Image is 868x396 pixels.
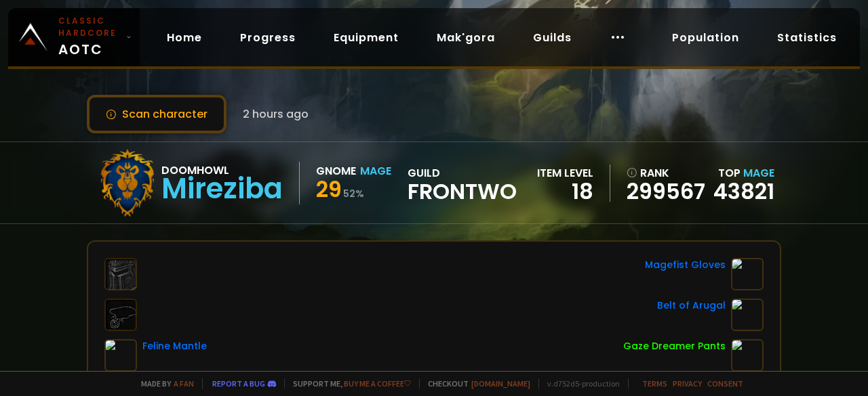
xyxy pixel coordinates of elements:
div: Magefist Gloves [645,258,726,272]
span: 2 hours ago [243,106,309,123]
span: Support me, [284,378,411,389]
a: Progress [229,24,307,51]
div: Doomhowl [161,162,283,179]
small: 52 % [343,187,364,200]
img: item-12977 [731,258,764,290]
a: Statistics [766,24,848,51]
span: v. d752d5 - production [538,378,620,389]
div: 18 [537,181,593,202]
small: Classic Hardcore [58,15,121,39]
img: item-6903 [731,339,764,372]
span: Made by [133,378,194,389]
a: a fan [174,378,194,389]
div: Feline Mantle [142,339,207,353]
span: Mage [743,165,774,181]
button: Scan character [87,95,226,133]
a: Population [661,24,750,51]
a: 43821 [713,176,774,206]
div: item level [537,164,593,181]
div: rank [627,164,705,181]
div: Top [713,164,774,181]
a: Guilds [522,24,583,51]
span: AOTC [58,15,121,60]
a: Consent [707,378,743,389]
span: 29 [316,174,342,204]
span: Frontwo [408,181,517,202]
a: Home [156,24,213,51]
div: guild [408,164,517,202]
img: item-6392 [731,299,764,331]
div: Mage [360,162,391,179]
a: Privacy [673,378,702,389]
a: Terms [642,378,667,389]
a: Report a bug [212,378,265,389]
span: Checkout [419,378,530,389]
a: Equipment [323,24,410,51]
a: Classic HardcoreAOTC [8,8,140,66]
div: Belt of Arugal [657,299,726,313]
a: 299567 [627,181,705,202]
div: Gaze Dreamer Pants [623,339,726,353]
a: Buy me a coffee [344,378,411,389]
img: item-3748 [104,339,137,372]
div: Mireziba [161,179,283,199]
a: [DOMAIN_NAME] [471,378,530,389]
a: Mak'gora [426,24,506,51]
div: Gnome [316,162,356,179]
